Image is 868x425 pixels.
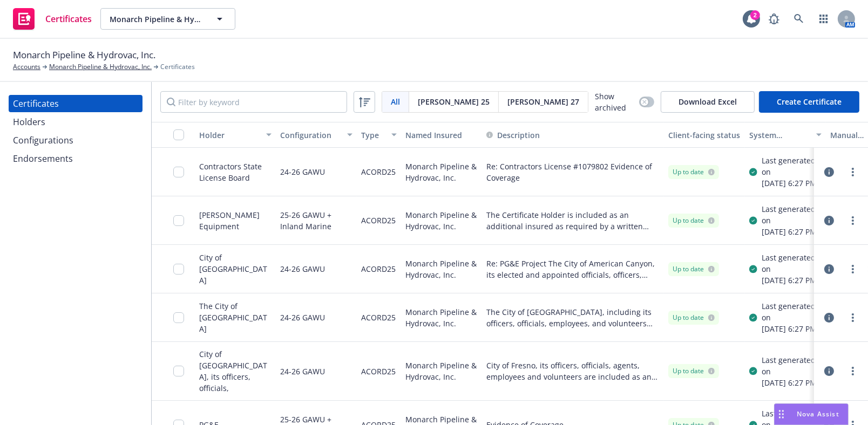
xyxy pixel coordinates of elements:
div: 24-26 GAWU [280,300,325,335]
button: Named Insured [401,122,482,148]
div: 24-26 GAWU [280,348,325,394]
div: ACORD25 [361,348,396,394]
button: Re: Contractors License #1079802 Evidence of Coverage [486,161,660,183]
div: [DATE] 6:27 PM [762,177,822,189]
span: Nova Assist [797,409,839,419]
div: Contractors State License Board [199,161,272,183]
span: [PERSON_NAME] 25 [418,96,490,107]
div: Up to date [673,216,715,225]
input: Filter by keyword [160,91,347,113]
div: Monarch Pipeline & Hydrovac, Inc. [401,293,482,342]
span: Monarch Pipeline & Hydrovac, Inc. [110,13,203,25]
a: Configurations [9,132,143,149]
div: Configuration [280,129,341,141]
div: Up to date [673,167,715,177]
a: Certificates [9,4,96,34]
div: ACORD25 [361,154,396,189]
button: Description [486,129,540,141]
button: Holder [195,122,276,148]
button: Download Excel [661,91,755,113]
div: [DATE] 6:27 PM [762,377,822,388]
input: Toggle Row Selected [173,366,184,376]
a: more [846,214,859,227]
div: Monarch Pipeline & Hydrovac, Inc. [401,245,482,293]
button: Monarch Pipeline & Hydrovac, Inc. [100,8,235,30]
div: Monarch Pipeline & Hydrovac, Inc. [401,342,482,401]
div: Last generated on [762,203,822,226]
a: more [846,365,859,378]
a: Accounts [13,62,40,72]
div: [DATE] 6:27 PM [762,226,822,237]
div: 2 [750,10,760,20]
div: City of [GEOGRAPHIC_DATA], its officers, officials, [199,348,272,394]
div: Client-facing status [668,129,741,141]
button: Nova Assist [774,403,849,425]
div: 24-26 GAWU [280,154,325,189]
a: Endorsements [9,150,143,167]
a: more [846,311,859,324]
button: Client-facing status [664,122,745,148]
div: Last generated on [762,300,822,323]
div: Up to date [673,264,715,274]
a: Holders [9,113,143,131]
div: [DATE] 6:27 PM [762,275,822,286]
input: Toggle Row Selected [173,264,184,275]
div: Certificates [13,95,59,112]
a: Search [788,8,810,30]
span: Monarch Pipeline & Hydrovac, Inc. [13,48,155,62]
div: Up to date [673,313,715,323]
button: Configuration [276,122,357,148]
div: Last generated on [762,354,822,377]
a: Monarch Pipeline & Hydrovac, Inc. [49,62,152,72]
div: Monarch Pipeline & Hydrovac, Inc. [401,196,482,245]
button: City of Fresno, its officers, officials, agents, employees and volunteers are included as an addi... [486,360,660,382]
div: Named Insured [405,129,478,141]
div: [DATE] 6:27 PM [762,323,822,334]
div: Holder [199,129,260,141]
span: [PERSON_NAME] 27 [507,96,579,107]
a: more [846,166,859,179]
button: Type [357,122,401,148]
input: Toggle Row Selected [173,167,184,177]
a: Report a Bug [763,8,785,30]
span: All [391,96,400,107]
div: Holders [13,113,45,131]
div: Configurations [13,132,73,149]
input: Toggle Row Selected [173,312,184,323]
button: The City of [GEOGRAPHIC_DATA], including its officers, officials, employees, and volunteers are i... [486,306,660,329]
div: The City of [GEOGRAPHIC_DATA] [199,300,272,334]
div: 24-26 GAWU [280,251,325,286]
div: System certificate last generated [749,129,810,141]
div: Endorsements [13,150,73,167]
div: City of [GEOGRAPHIC_DATA] [199,252,272,286]
a: Switch app [813,8,835,30]
a: Certificates [9,95,143,112]
button: Re: PG&E Project The City of American Canyon, its elected and appointed officials, officers, atto... [486,258,660,280]
div: Up to date [673,366,715,376]
div: Monarch Pipeline & Hydrovac, Inc. [401,148,482,196]
input: Select all [173,129,184,140]
div: ACORD25 [361,300,396,335]
div: [PERSON_NAME] Equipment [199,209,272,232]
div: ACORD25 [361,203,396,238]
span: Show archived [595,91,635,113]
div: Last generated on [762,252,822,275]
button: System certificate last generated [745,122,826,148]
div: 25-26 GAWU + Inland Marine [280,203,352,238]
button: Create Certificate [759,91,859,113]
input: Toggle Row Selected [173,215,184,226]
span: Certificates [160,62,195,72]
a: more [846,263,859,276]
button: The Certificate Holder is included as an additional insured as required by a written contract wit... [486,209,660,232]
div: Last generated on [762,155,822,177]
div: Type [361,129,385,141]
div: ACORD25 [361,251,396,286]
span: Certificates [45,15,92,23]
div: Drag to move [775,404,788,424]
